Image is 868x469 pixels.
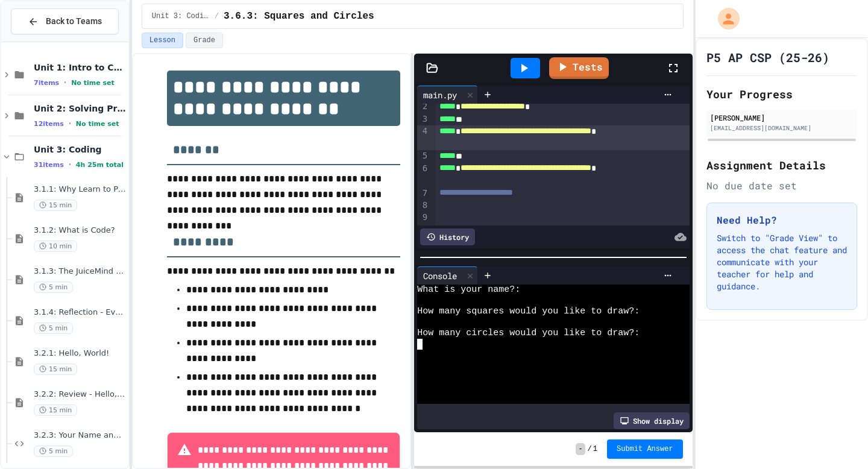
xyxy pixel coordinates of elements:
[417,212,429,224] div: 9
[34,120,64,128] span: 12 items
[76,120,119,128] span: No time set
[34,445,73,457] span: 5 min
[576,443,585,455] span: -
[706,178,857,193] div: No due date set
[34,323,73,334] span: 5 min
[69,160,71,169] span: •
[34,364,77,375] span: 15 min
[607,439,683,459] button: Submit Answer
[417,306,640,317] span: How many squares would you like to draw?:
[420,228,475,245] div: History
[706,49,829,66] h1: P5 AP CSP (25-26)
[34,103,126,114] span: Unit 2: Solving Problems in Computer Science
[76,161,124,169] span: 4h 25m total
[142,33,183,48] button: Lesson
[34,389,126,400] span: 3.2.2: Review - Hello, World!
[71,79,115,87] span: No time set
[417,187,429,200] div: 7
[34,241,77,252] span: 10 min
[34,79,59,87] span: 7 items
[417,266,478,285] div: Console
[710,112,854,123] div: [PERSON_NAME]
[34,430,126,441] span: 3.2.3: Your Name and Favorite Movie
[417,89,463,101] div: main.py
[34,404,77,416] span: 15 min
[46,15,102,28] span: Back to Teams
[34,307,126,318] span: 3.1.4: Reflection - Evolving Technology
[34,144,126,155] span: Unit 3: Coding
[69,119,71,128] span: •
[706,86,857,102] h2: Your Progress
[186,33,223,48] button: Grade
[417,285,520,295] span: What is your name?:
[588,444,592,454] span: /
[34,225,126,236] span: 3.1.2: What is Code?
[34,161,64,169] span: 31 items
[215,11,219,21] span: /
[34,282,73,293] span: 5 min
[417,125,429,150] div: 4
[34,62,126,73] span: Unit 1: Intro to Computer Science
[614,412,690,429] div: Show display
[549,57,609,79] a: Tests
[64,78,66,87] span: •
[417,150,429,162] div: 5
[417,86,478,104] div: main.py
[717,213,847,227] h3: Need Help?
[706,157,857,174] h2: Assignment Details
[152,11,210,21] span: Unit 3: Coding
[617,444,673,454] span: Submit Answer
[34,200,77,211] span: 15 min
[593,444,597,454] span: 1
[34,348,126,359] span: 3.2.1: Hello, World!
[417,113,429,125] div: 3
[717,232,847,292] p: Switch to "Grade View" to access the chat feature and communicate with your teacher for help and ...
[34,184,126,195] span: 3.1.1: Why Learn to Program?
[224,9,374,24] span: 3.6.3: Squares and Circles
[417,269,463,282] div: Console
[710,124,854,133] div: [EMAIL_ADDRESS][DOMAIN_NAME]
[705,5,743,33] div: My Account
[34,266,126,277] span: 3.1.3: The JuiceMind IDE
[417,200,429,212] div: 8
[417,163,429,187] div: 6
[11,8,119,34] button: Back to Teams
[417,101,429,113] div: 2
[417,328,640,339] span: How many circles would you like to draw?:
